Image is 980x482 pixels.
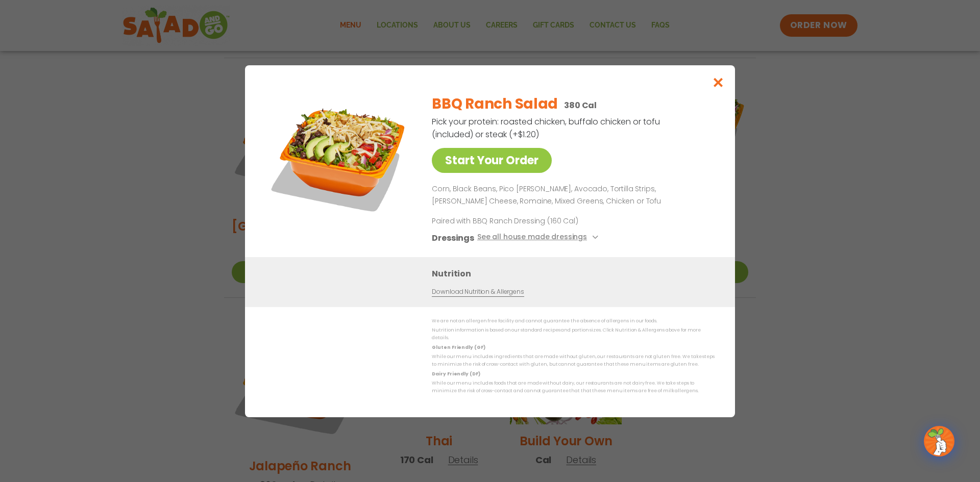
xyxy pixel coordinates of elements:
[564,99,597,112] p: 380 Cal
[432,287,524,296] a: Download Nutrition & Allergens
[432,215,621,226] p: Paired with BBQ Ranch Dressing (160 Cal)
[268,86,411,229] img: Featured product photo for BBQ Ranch Salad
[432,379,715,395] p: While our menu includes foods that are made without dairy, our restaurants are not dairy free. We...
[432,267,720,280] h3: Nutrition
[432,344,485,350] strong: Gluten Friendly (GF)
[925,427,953,455] img: wpChatIcon
[432,148,552,173] a: Start Your Order
[702,65,735,99] button: Close modal
[432,231,474,244] h3: Dressings
[432,183,710,208] p: Corn, Black Beans, Pico [PERSON_NAME], Avocado, Tortilla Strips, [PERSON_NAME] Cheese, Romaine, M...
[432,317,715,325] p: We are not an allergen free facility and cannot guarantee the absence of allergens in our foods.
[432,115,661,141] p: Pick your protein: roasted chicken, buffalo chicken or tofu (included) or steak (+$1.20)
[432,370,480,376] strong: Dairy Friendly (DF)
[432,353,715,369] p: While our menu includes ingredients that are made without gluten, our restaurants are not gluten ...
[432,93,558,115] h2: BBQ Ranch Salad
[477,231,601,244] button: See all house made dressings
[432,326,715,342] p: Nutrition information is based on our standard recipes and portion sizes. Click Nutrition & Aller...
